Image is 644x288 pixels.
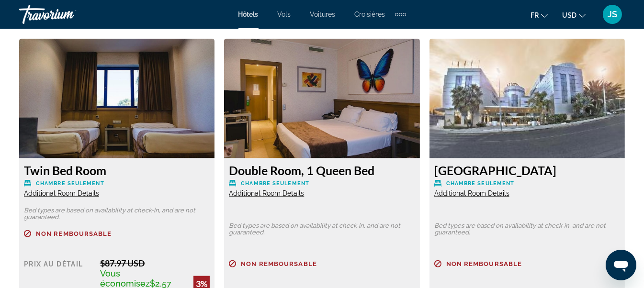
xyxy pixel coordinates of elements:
span: Non remboursable [241,261,317,267]
span: Chambre seulement [241,180,309,187]
h3: Twin Bed Room [24,163,210,177]
h3: Double Room, 1 Queen Bed [229,163,415,177]
p: Bed types are based on availability at check-in, and are not guaranteed. [434,222,620,236]
span: Additional Room Details [24,189,99,197]
button: User Menu [600,4,625,24]
div: $87.97 USD [100,258,210,268]
img: bfc47ba4-69e4-4469-8663-87ffd5044b93.jpeg [224,39,419,158]
span: USD [562,11,576,19]
button: Change currency [562,8,586,22]
span: fr [531,11,539,19]
a: Croisières [355,11,385,18]
h3: [GEOGRAPHIC_DATA] [434,163,620,177]
p: Bed types are based on availability at check-in, and are not guaranteed. [229,222,415,236]
span: Additional Room Details [229,189,304,197]
iframe: Botón para iniciar la ventana de mensajería [606,250,636,280]
span: JS [608,10,617,19]
button: Change language [531,8,548,22]
a: Hôtels [238,11,259,18]
p: Bed types are based on availability at check-in, and are not guaranteed. [24,207,210,221]
span: Non remboursable [36,231,112,237]
a: Voitures [310,11,336,18]
span: Chambre seulement [36,180,104,187]
span: Chambre seulement [446,180,515,187]
span: Additional Room Details [434,189,509,197]
button: Extra navigation items [395,7,406,22]
a: Travorium [19,2,115,27]
img: 3acbcfcd-9f2a-43be-bc2a-f5f2130d6c6d.jpeg [19,39,215,158]
a: Vols [278,11,291,18]
span: Non remboursable [446,261,522,267]
img: 629f9b24-6438-48e7-b427-78b63e12899d.jpeg [429,39,625,158]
